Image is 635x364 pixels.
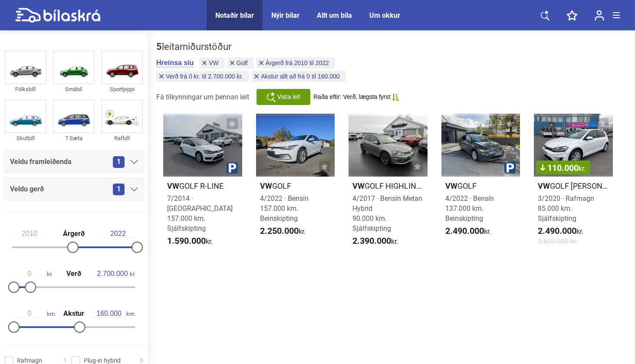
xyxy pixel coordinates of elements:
[53,84,95,94] div: Smábíl
[166,73,243,79] span: Verð frá 0 kr. til 2.700.000 kr.
[5,133,46,143] div: Skutbíll
[260,226,299,236] b: 2.250.000
[538,226,583,236] span: kr.
[215,11,254,20] a: Notaðir bílar
[352,181,365,190] b: VW
[12,270,53,278] span: kr.
[251,71,345,82] button: Akstur allt að frá 0 til 160.000
[256,114,335,254] a: VWGOLF4/2022 · Bensín157.000 km. Beinskipting2.250.000kr.
[504,162,516,174] img: parking.png
[261,73,339,79] span: Akstur allt að frá 0 til 160.000
[441,181,520,191] h2: GOLF
[156,93,249,101] span: Fá tilkynningar um þennan leit
[256,181,335,191] h2: GOLF
[227,57,254,69] button: Golf
[101,133,143,143] div: Rafbíll
[167,236,206,246] b: 1.590.000
[167,181,179,190] b: VW
[167,194,233,233] span: 7/2014 · [GEOGRAPHIC_DATA] 157.000 km. Sjálfskipting
[12,310,56,318] span: km.
[441,114,520,254] a: VWGOLF4/2022 · Bensín137.000 km. Beinskipting2.490.000kr.
[534,114,613,254] a: 110.000kr.VWGOLF [PERSON_NAME] 36KWH3/2020 · Rafmagn85.000 km. Sjálfskipting2.490.000kr.2.600.000...
[271,11,299,20] a: Nýir bílar
[101,84,143,94] div: Sportjeppi
[156,41,162,52] b: 5
[445,194,494,223] span: 4/2022 · Bensín 137.000 km. Beinskipting
[237,60,248,66] span: Golf
[277,92,300,102] span: Vista leit
[163,181,242,191] h2: GOLF R-LINE
[156,41,386,52] div: leitarniðurstöður
[156,59,194,67] button: Hreinsa síu
[92,310,135,318] span: km.
[538,181,550,190] b: VW
[64,270,83,277] span: Verð
[445,226,484,236] b: 2.490.000
[352,236,398,246] span: kr.
[369,11,400,20] a: Um okkur
[445,181,457,190] b: VW
[156,71,249,82] button: Verð frá 0 kr. til 2.700.000 kr.
[595,10,604,21] img: user-login.svg
[10,183,44,195] span: Veldu gerð
[61,230,87,237] span: Árgerð
[260,226,306,236] span: kr.
[534,181,613,191] h2: GOLF [PERSON_NAME] 36KWH
[266,60,329,66] span: Árgerð frá 2010 til 2022
[540,164,586,172] span: 110.000
[538,236,577,246] span: 2.600.000 kr.
[199,57,225,69] button: VW
[349,114,428,254] a: VWGOLF HIGHLINE GLERÞAK METAN4/2017 · Bensín Metan Hybrid90.000 km. Sjálfskipting2.390.000kr.
[167,236,213,246] span: kr.
[227,162,238,174] img: parking.png
[352,236,391,246] b: 2.390.000
[352,194,422,233] span: 4/2017 · Bensín Metan Hybrid 90.000 km. Sjálfskipting
[209,60,219,66] span: VW
[256,57,335,69] button: Árgerð frá 2010 til 2022
[163,114,242,254] a: VWGOLF R-LINE7/2014 · [GEOGRAPHIC_DATA]157.000 km. Sjálfskipting1.590.000kr.
[95,270,135,278] span: kr.
[313,93,390,101] span: Raða eftir: Verð, lægsta fyrst
[579,164,586,173] span: kr.
[260,181,272,190] b: VW
[113,184,125,195] span: 1
[260,194,309,223] span: 4/2022 · Bensín 157.000 km. Beinskipting
[61,310,86,317] span: Akstur
[53,133,95,143] div: 7 Sæta
[445,226,491,236] span: kr.
[313,93,399,101] button: Raða eftir: Verð, lægsta fyrst
[5,84,46,94] div: Fólksbíll
[113,156,125,168] span: 1
[538,226,576,236] b: 2.490.000
[317,11,352,20] a: Allt um bíla
[349,181,428,191] h2: GOLF HIGHLINE GLERÞAK METAN
[538,194,594,223] span: 3/2020 · Rafmagn 85.000 km. Sjálfskipting
[10,156,72,168] span: Veldu framleiðenda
